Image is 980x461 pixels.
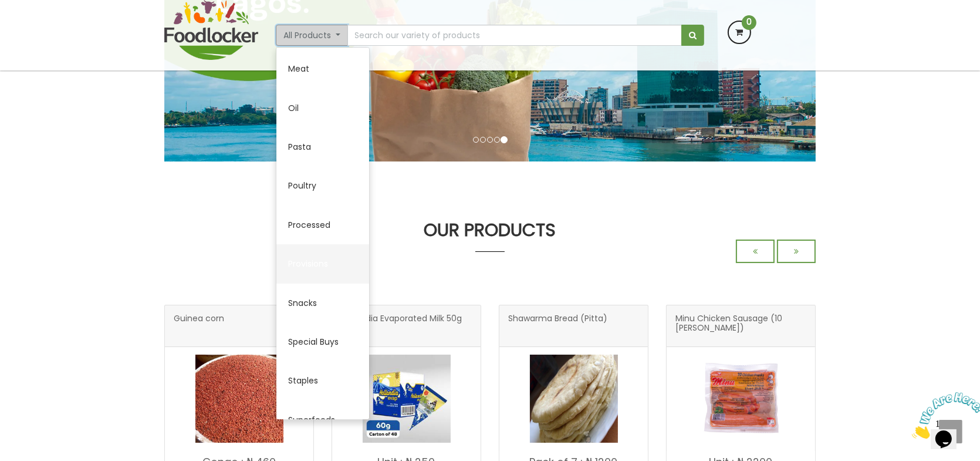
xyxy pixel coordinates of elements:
[5,5,77,51] img: Chat attention grabber
[742,15,756,30] span: 0
[276,49,369,88] a: Meat
[675,314,806,338] span: Minu Chicken Sausage (10 [PERSON_NAME])
[276,89,369,127] a: Oil
[341,314,462,338] span: Hollandia Evaporated Milk 50g
[276,284,369,322] a: Snacks
[697,355,785,443] img: Minu Chicken Sausage (10 franks)
[174,314,224,338] span: Guinea corn
[276,127,369,166] a: Pasta
[276,244,369,283] a: Provisions
[276,166,369,205] a: Poultry
[276,206,369,244] a: Processed
[195,355,283,443] img: Guinea corn
[276,25,348,46] button: All Products
[5,5,9,15] span: 1
[276,322,369,361] a: Special Buys
[907,388,980,443] iframe: chat widget
[347,25,682,46] input: Search our variety of products
[363,355,451,443] img: Hollandia Evaporated Milk 50g
[508,314,607,338] span: Shawarma Bread (Pitta)
[530,355,618,443] img: Shawarma Bread (Pitta)
[276,361,369,400] a: Staples
[276,401,369,439] a: Superfoods
[164,220,816,240] h3: OUR PRODUCTS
